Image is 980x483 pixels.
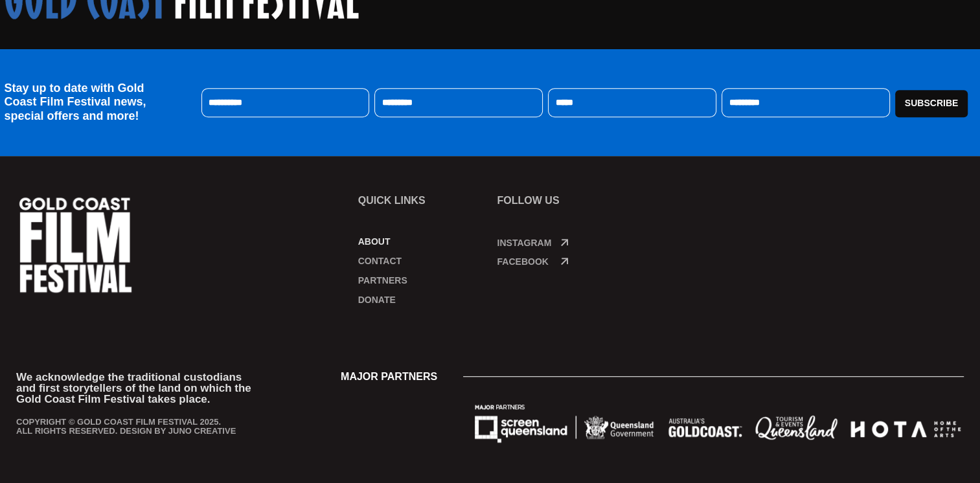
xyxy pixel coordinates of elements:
a: Facebook [561,258,568,265]
a: Partners [358,274,484,287]
a: Facebook [497,256,548,267]
p: Quick links [358,196,484,206]
p: FOLLOW US [497,196,623,206]
p: COPYRIGHT © GOLD COAST FILM FESTIVAL 2025. ALL RIGHTS RESERVED. DESIGN BY JUNO CREATIVE [16,418,236,436]
a: Donate [358,293,484,306]
nav: Menu [358,235,484,306]
a: Instagram [561,239,568,246]
a: About [358,235,484,248]
a: Instagram [497,238,551,248]
a: Contact [358,254,484,267]
button: Subscribe [895,90,968,117]
h4: Stay up to date with Gold Coast Film Festival news, special offers and more! [5,82,170,124]
p: We acknowledge the traditional custodians and first storytellers of the land on which the Gold Co... [16,372,304,405]
span: Subscribe [905,98,958,107]
span: MAJOR PARTNERS [341,372,437,382]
